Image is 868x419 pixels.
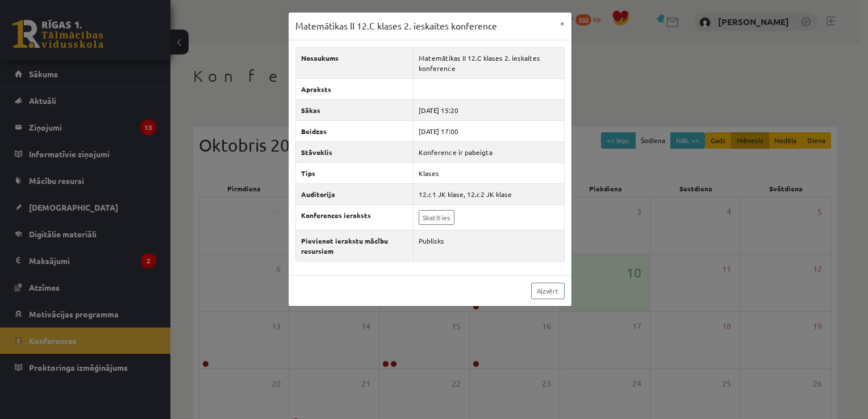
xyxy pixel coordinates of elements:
[553,12,571,34] button: ×
[414,183,564,204] td: 12.c1 JK klase, 12.c2 JK klase
[414,47,564,78] td: Matemātikas II 12.C klases 2. ieskaites konference
[414,230,564,261] td: Publisks
[414,141,564,162] td: Konference ir pabeigta
[531,283,565,299] a: Aizvērt
[295,120,414,141] th: Beidzas
[414,120,564,141] td: [DATE] 17:00
[419,210,454,225] a: Skatīties
[295,78,414,99] th: Apraksts
[295,230,414,261] th: Pievienot ierakstu mācību resursiem
[295,204,414,230] th: Konferences ieraksts
[295,162,414,183] th: Tips
[295,47,414,78] th: Nosaukums
[414,162,564,183] td: Klases
[295,141,414,162] th: Stāvoklis
[295,19,497,33] h3: Matemātikas II 12.C klases 2. ieskaites konference
[295,99,414,120] th: Sākas
[295,183,414,204] th: Auditorija
[414,99,564,120] td: [DATE] 15:20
